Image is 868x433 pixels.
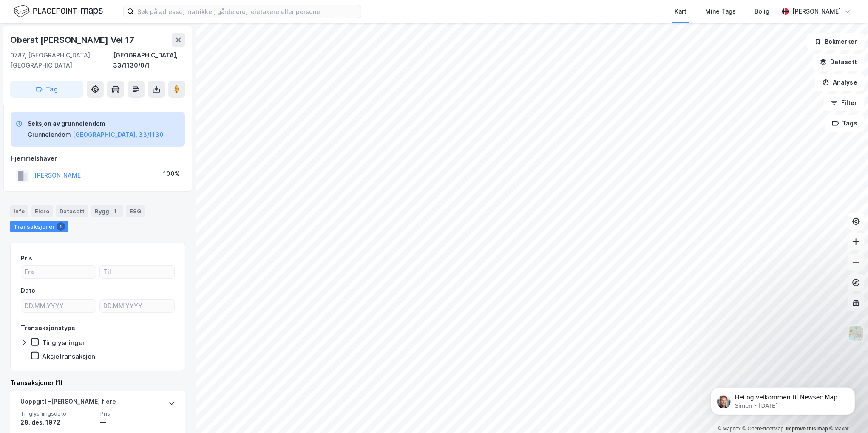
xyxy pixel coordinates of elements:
input: DD.MM.YYYY [21,300,96,312]
div: — [100,417,175,427]
div: 0787, [GEOGRAPHIC_DATA], [GEOGRAPHIC_DATA] [10,50,113,71]
div: Oberst [PERSON_NAME] Vei 17 [10,33,136,47]
div: [GEOGRAPHIC_DATA], 33/1130/0/1 [113,50,185,71]
div: Info [10,205,28,217]
iframe: Intercom notifications message [698,369,868,429]
div: [PERSON_NAME] [792,6,841,17]
div: Tinglysninger [42,339,85,347]
button: Bokmerker [807,33,865,50]
div: Seksjon av grunneiendom [28,119,164,129]
button: Datasett [813,54,865,71]
div: ESG [126,205,145,217]
input: DD.MM.YYYY [100,300,174,312]
div: Dato [21,286,35,296]
button: Tags [825,115,865,132]
div: 100% [163,169,180,179]
input: Fra [21,266,96,278]
img: logo.f888ab2527a4732fd821a326f86c7f29.svg [14,4,103,19]
a: Improve this map [786,426,828,432]
a: OpenStreetMap [743,426,784,432]
div: Datasett [56,205,88,217]
div: Bolig [755,6,769,17]
div: Transaksjonstype [21,323,75,333]
div: Pris [21,253,32,263]
button: Filter [824,94,865,111]
div: Grunneiendom [28,130,71,140]
img: Z [848,325,864,342]
div: Transaksjoner [10,221,68,232]
div: Kart [675,6,686,17]
div: Eiere [31,205,53,217]
div: Bygg [91,205,123,217]
div: Aksjetransaksjon [42,352,95,360]
button: Analyse [815,74,865,91]
span: Tinglysningsdato [20,410,95,417]
span: Pris [100,410,175,417]
a: Mapbox [718,426,741,432]
input: Til [100,266,174,278]
button: [GEOGRAPHIC_DATA], 33/1130 [73,130,164,140]
div: 1 [111,207,119,215]
div: Transaksjoner (1) [10,378,185,388]
div: Mine Tags [705,6,736,17]
div: 28. des. 1972 [20,417,95,427]
div: Hjemmelshaver [11,153,185,164]
button: Tag [10,81,83,98]
div: 1 [57,222,65,231]
div: Uoppgitt - [PERSON_NAME] flere [20,396,116,410]
input: Søk på adresse, matrikkel, gårdeiere, leietakere eller personer [134,5,361,18]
